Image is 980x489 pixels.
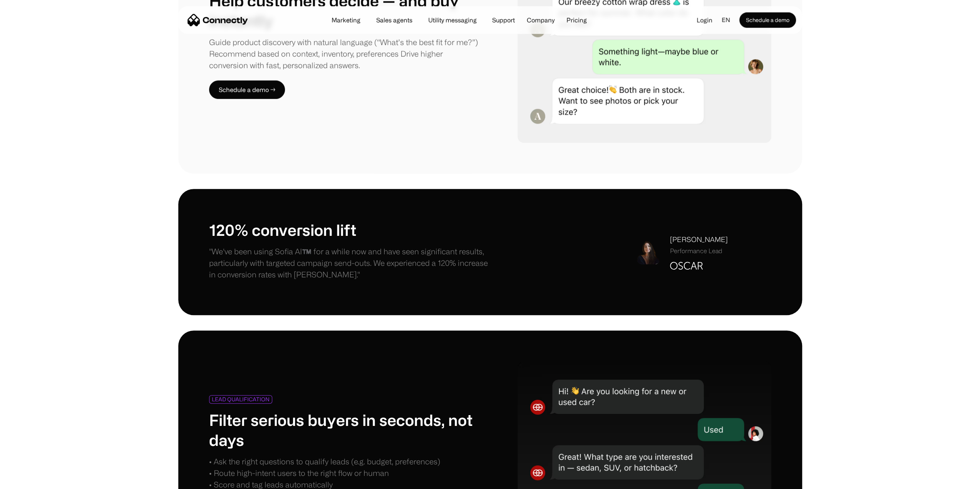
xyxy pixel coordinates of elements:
div: Company [527,15,554,25]
div: Guide product discovery with natural language (“What’s the best fit for me?”) Recommend based on ... [209,37,479,71]
a: Sales agents [370,17,419,23]
a: Login [690,14,719,26]
ul: Language list [15,476,46,486]
a: Marketing [325,17,367,23]
div: [PERSON_NAME] [670,234,728,245]
a: Schedule a demo [739,12,796,28]
a: home [188,14,248,26]
aside: Language selected: English [8,475,46,486]
div: LEAD QUALIFICATION [212,396,270,402]
a: Utility messaging [422,17,483,23]
div: Performance Lead [670,246,728,255]
p: "We've been using Sofia AI™️ for a while now and have seen significant results, particularly with... [209,246,490,280]
h1: 120% conversion lift [209,220,490,240]
a: Schedule a demo → [209,80,285,99]
h1: Filter serious buyers in seconds, not days [209,410,479,450]
a: Pricing [560,17,593,23]
div: en [722,14,730,26]
div: en [719,14,739,26]
a: Support [486,17,521,23]
div: Company [524,15,557,25]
